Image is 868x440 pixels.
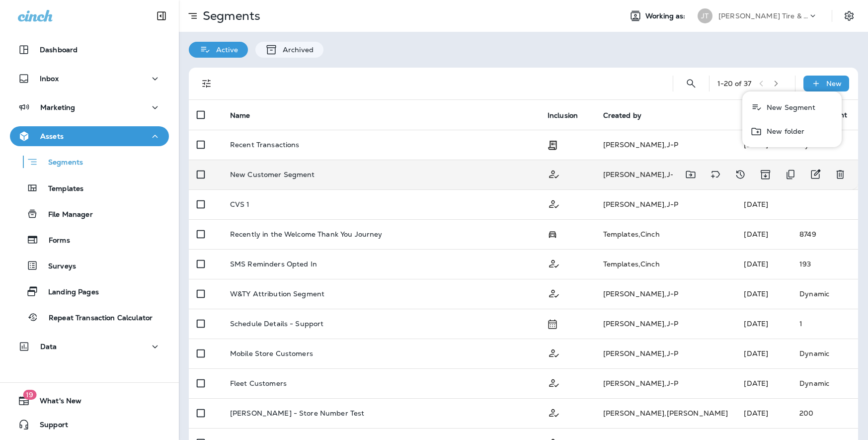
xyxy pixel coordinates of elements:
button: Delete [830,165,850,184]
td: [PERSON_NAME] , J-P [595,309,736,339]
button: Move to folder [681,165,701,184]
p: Dashboard [40,46,78,54]
td: [PERSON_NAME] , J-P [595,339,736,368]
p: Forms [39,236,70,246]
p: Surveys [38,262,76,271]
span: Customer Only [548,348,560,357]
p: New [826,80,842,88]
p: File Manager [38,210,93,220]
p: Repeat Transaction Calculator [39,314,153,323]
span: Working as: [645,12,688,20]
button: Inbox [10,69,169,88]
button: Add tags [706,165,725,184]
p: Assets [40,132,64,140]
p: Marketing [40,103,75,111]
button: Surveys [10,255,169,276]
td: [DATE] [736,249,791,279]
button: Assets [10,126,169,146]
span: 19 [23,390,36,400]
td: 193 [791,249,858,279]
div: 1 - 20 of 37 [717,80,751,88]
button: Forms [10,229,169,250]
td: [DATE] [736,189,791,219]
button: Marketing [10,97,169,117]
p: Inbox [40,75,59,83]
p: [PERSON_NAME] - Store Number Test [230,409,365,417]
button: Support [10,415,169,435]
span: Customer Only [548,378,560,387]
p: Segments [199,8,260,23]
button: Dashboard [10,40,169,60]
span: Customer Only [548,169,560,178]
td: [PERSON_NAME] , J-P [595,368,736,398]
td: [DATE] [736,219,791,249]
p: CVS 1 [230,200,250,208]
p: Templates [38,184,83,194]
p: New folder [763,127,804,135]
button: Settings [840,7,858,25]
div: JT [698,8,712,23]
p: New Segment [763,103,816,111]
p: Landing Pages [38,288,99,297]
td: [DATE] [736,339,791,368]
p: Schedule Details - Support [230,320,324,328]
button: New folder [742,119,842,143]
p: Active [211,46,238,54]
p: Recent Transactions [230,141,300,149]
span: Inclusion [548,111,591,120]
td: [DATE] [736,279,791,309]
button: Segments [10,151,169,173]
button: Duplicate Segment [781,165,800,184]
button: Templates [10,177,169,198]
td: Templates , Cinch [595,249,736,279]
td: Templates , Cinch [595,219,736,249]
td: [DATE] [736,309,791,339]
button: Search Segments [681,74,701,93]
p: Fleet Customers [230,379,287,387]
button: Edit [805,165,825,184]
span: What's New [30,397,81,409]
td: [DATE] [736,368,791,398]
p: Segments [38,158,83,168]
td: 1 [791,309,858,339]
span: Transaction [548,140,557,149]
button: Collapse Sidebar [148,6,175,26]
p: Data [40,343,57,351]
button: File Manager [10,203,169,224]
span: Inclusion [548,111,578,120]
button: Landing Pages [10,281,169,302]
span: Customer Only [548,199,560,208]
td: Dynamic [791,279,858,309]
td: Dynamic [791,339,858,368]
td: [PERSON_NAME] , J-P [595,160,736,189]
span: Customer Only [548,408,560,417]
td: 200 [791,398,858,428]
p: SMS Reminders Opted In [230,260,317,268]
button: View Changelog [730,165,750,184]
span: Support [30,421,68,433]
button: Archive [755,165,776,184]
button: Filters [197,74,217,93]
p: New Customer Segment [230,171,315,178]
span: Customer Only [548,259,560,267]
span: Name [230,111,250,120]
td: [PERSON_NAME] , J-P [595,130,736,160]
p: Archived [278,46,314,54]
td: [DATE] [736,398,791,428]
p: W&TY Attribution Segment [230,290,324,298]
button: Repeat Transaction Calculator [10,307,169,328]
span: Name [230,111,263,120]
button: 19What's New [10,391,169,411]
span: Customer Only [548,288,560,297]
span: Schedule [548,319,557,328]
span: Created by [603,111,654,120]
span: Possession [548,229,557,238]
td: [PERSON_NAME] , J-P [595,189,736,219]
td: [DATE] [736,130,791,160]
td: 8749 [791,219,858,249]
td: Dynamic [791,368,858,398]
button: Data [10,337,169,356]
p: [PERSON_NAME] Tire & Auto [718,12,808,20]
button: New Segment [742,95,842,119]
span: Created by [603,111,641,120]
